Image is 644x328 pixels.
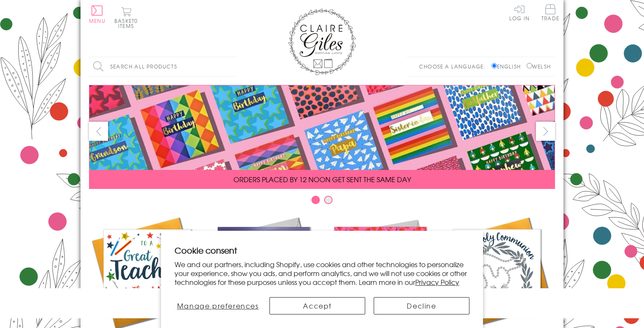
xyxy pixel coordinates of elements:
span: Menu [89,17,105,25]
p: Choose a language: [419,63,490,70]
span: Trade [541,4,559,21]
button: next [536,122,555,141]
button: Carousel Page 2 [324,196,333,204]
input: Search [229,57,237,76]
label: Welsh [527,63,551,70]
h2: Cookie consent [175,244,469,256]
button: Carousel Page 1 (Current Slide) [311,196,320,204]
label: English [491,63,525,70]
button: Basket0 items [114,7,138,28]
input: Search all products [89,57,237,76]
p: We and our partners, including Shopify, use cookies and other technologies to personalize your ex... [175,260,469,286]
button: Decline [374,297,469,314]
button: Menu [89,5,105,23]
input: Welsh [527,63,532,68]
span: 0 items [118,17,138,30]
span: ORDERS PLACED BY 12 NOON GET SENT THE SAME DAY [233,174,411,184]
img: Claire Giles Greetings Cards [288,8,356,75]
input: English [491,63,497,68]
a: Trade [541,4,559,22]
div: Carousel Pagination [89,195,555,208]
button: Accept [269,297,365,314]
span: Manage preferences [177,301,259,311]
button: prev [89,122,108,141]
button: Manage preferences [175,297,261,314]
a: Log In [509,4,530,21]
a: Privacy Policy [415,277,459,287]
